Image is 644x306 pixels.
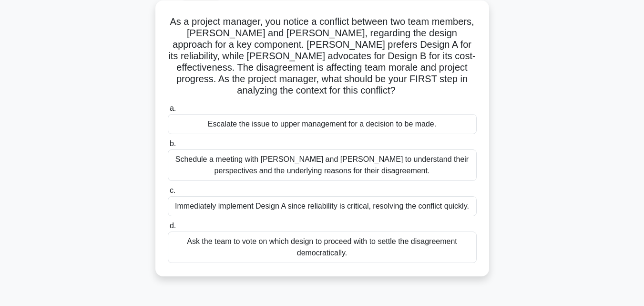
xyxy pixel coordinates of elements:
div: Escalate the issue to upper management for a decision to be made. [168,114,477,134]
span: a. [170,104,176,112]
span: b. [170,139,176,148]
span: c. [170,186,175,194]
div: Ask the team to vote on which design to proceed with to settle the disagreement democratically. [168,232,477,263]
div: Schedule a meeting with [PERSON_NAME] and [PERSON_NAME] to understand their perspectives and the ... [168,149,477,181]
div: Immediately implement Design A since reliability is critical, resolving the conflict quickly. [168,196,477,216]
span: d. [170,222,176,230]
h5: As a project manager, you notice a conflict between two team members, [PERSON_NAME] and [PERSON_N... [167,16,478,97]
